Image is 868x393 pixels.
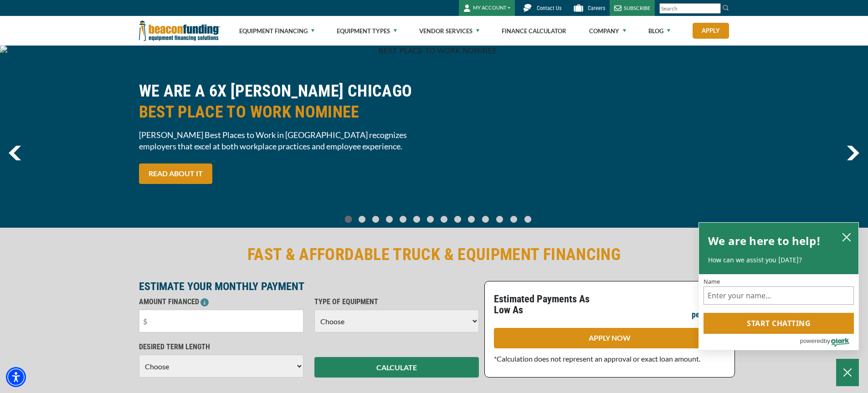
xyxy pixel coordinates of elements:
[480,215,491,223] a: Go To Slide 10
[648,16,670,46] a: Blog
[343,215,354,223] a: Go To Slide 0
[839,230,854,243] button: close chatbox
[370,215,381,223] a: Go To Slide 2
[139,16,220,46] img: Beacon Funding Corporation logo
[9,146,21,160] img: Left Navigator
[704,279,854,285] label: Name
[711,5,719,12] a: Clear search text
[439,215,450,223] a: Go To Slide 7
[139,281,479,292] p: ESTIMATE YOUR MONTHLY PAYMENT
[139,296,303,307] p: AMOUNT FINANCED
[800,335,823,347] span: powered
[494,215,505,223] a: Go To Slide 11
[139,81,429,122] h2: WE ARE A 6X [PERSON_NAME] CHICAGO
[722,4,729,11] img: Search
[419,16,479,46] a: Vendor Services
[6,367,26,387] div: Accessibility Menu
[537,5,561,11] span: Contact Us
[692,309,725,320] p: per month
[494,328,725,348] a: APPLY NOW
[425,215,436,223] a: Go To Slide 6
[588,5,605,11] span: Careers
[699,222,859,351] div: olark chatbox
[522,215,534,223] a: Go To Slide 13
[847,146,859,160] img: Right Navigator
[139,342,303,352] p: DESIRED TERM LENGTH
[139,163,212,184] a: READ ABOUT IT
[139,310,303,332] input: $
[314,357,479,378] button: CALCULATE
[452,215,463,223] a: Go To Slide 8
[337,16,397,46] a: Equipment Types
[494,294,604,316] p: Estimated Payments As Low As
[494,354,700,363] span: *Calculation does not represent an approval or exact loan amount.
[708,255,849,265] p: How can we assist you [DATE]?
[502,16,566,46] a: Finance Calculator
[847,146,859,160] a: next
[704,286,854,305] input: Name
[693,23,729,39] a: Apply
[139,129,429,152] span: [PERSON_NAME] Best Places to Work in [GEOGRAPHIC_DATA] recognizes employers that excel at both wo...
[708,232,821,250] h2: We are here to help!
[659,3,721,14] input: Search
[384,215,395,223] a: Go To Slide 3
[466,215,477,223] a: Go To Slide 9
[411,215,422,223] a: Go To Slide 5
[508,215,519,223] a: Go To Slide 12
[357,215,368,223] a: Go To Slide 1
[589,16,626,46] a: Company
[398,215,409,223] a: Go To Slide 4
[314,296,479,307] p: TYPE OF EQUIPMENT
[139,102,429,122] span: BEST PLACE TO WORK NOMINEE
[836,359,859,386] button: Close Chatbox
[9,146,21,160] a: previous
[800,334,858,350] a: Powered by Olark
[139,244,729,265] h2: FAST & AFFORDABLE TRUCK & EQUIPMENT FINANCING
[824,335,830,347] span: by
[704,313,854,334] button: Start chatting
[239,16,314,46] a: Equipment Financing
